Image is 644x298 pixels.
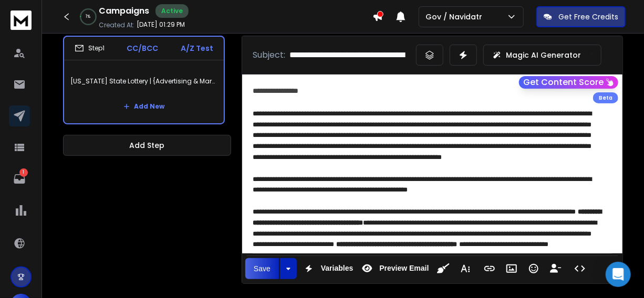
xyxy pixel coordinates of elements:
[63,135,231,156] button: Add Step
[115,96,173,117] button: Add New
[253,49,285,61] p: Subject:
[155,4,189,18] div: Active
[506,50,581,60] p: Magic AI Generator
[299,258,356,279] button: Variables
[181,43,213,54] p: A/Z Test
[524,258,544,279] button: Emoticons
[63,36,225,124] li: Step1CC/BCCA/Z Test[US_STATE] State Lottery | {Advertising & Marketing Agency|Ad & Marketing Firm...
[319,264,356,273] span: Variables
[9,168,30,189] a: 1
[483,45,601,66] button: Magic AI Generator
[99,5,149,17] h1: Campaigns
[75,44,105,53] div: Step 1
[137,20,185,29] p: [DATE] 01:29 PM
[377,264,431,273] span: Preview Email
[519,76,618,89] button: Get Content Score
[357,258,431,279] button: Preview Email
[425,12,486,22] p: Gov / Navidatr
[606,262,631,287] div: Open Intercom Messenger
[11,10,32,30] img: logo
[99,21,134,29] p: Created At:
[19,168,28,177] p: 1
[86,14,91,20] p: 1 %
[593,92,618,103] div: Beta
[536,6,626,27] button: Get Free Credits
[127,43,159,54] p: CC/BCC
[245,258,279,279] button: Save
[70,67,217,96] p: [US_STATE] State Lottery | {Advertising & Marketing Agency|Ad & Marketing Firm|Campaign Agency} |...
[558,12,618,22] p: Get Free Credits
